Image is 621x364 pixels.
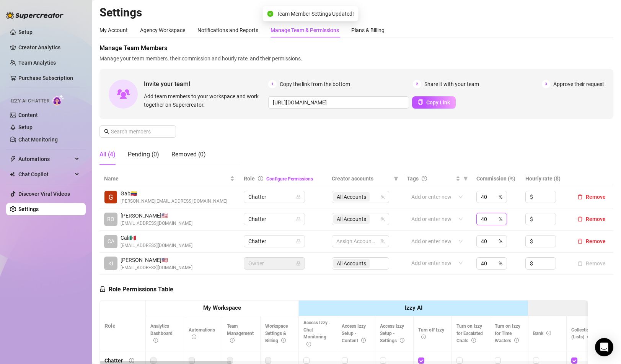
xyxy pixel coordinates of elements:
span: delete [577,239,583,244]
a: Setup [18,29,33,35]
div: Agency Workspace [140,26,185,34]
img: Gab [104,191,117,203]
th: Commission (%) [472,171,521,186]
span: question-circle [422,176,427,181]
a: Setup [18,124,33,130]
span: [EMAIL_ADDRESS][DOMAIN_NAME] [121,242,192,249]
span: info-circle [546,331,551,335]
span: Tags [407,174,419,183]
span: Cali 🇲🇽 [121,234,192,242]
span: lock [99,286,106,292]
span: info-circle [400,338,404,343]
span: filter [463,176,468,181]
strong: My Workspace [203,304,241,311]
span: info-circle [192,335,196,339]
span: check-circle [267,11,274,17]
span: team [380,217,385,221]
span: All Accounts [337,193,366,201]
span: KI [108,259,113,268]
span: All Accounts [333,192,370,201]
span: Turn off Izzy [418,327,444,340]
span: info-circle [587,335,592,339]
span: Izzy AI Chatter [11,97,49,105]
span: All Accounts [337,215,366,223]
span: Automations [18,153,73,165]
th: Name [99,171,239,186]
span: Owner [248,258,300,269]
button: Remove [574,259,609,268]
th: Hourly rate ($) [521,171,570,186]
th: Role [100,301,146,351]
span: Chatter [248,191,300,203]
span: info-circle [361,338,366,343]
span: lock [296,195,301,199]
span: [EMAIL_ADDRESS][DOMAIN_NAME] [121,264,192,271]
span: CA [108,237,114,245]
span: Add team members to your workspace and work together on Supercreator. [144,92,265,109]
img: AI Chatter [52,94,64,106]
span: Team Management [227,323,254,343]
span: Creator accounts [332,174,391,183]
span: [PERSON_NAME] 🇺🇸 [121,211,192,220]
span: Manage Team Members [99,44,613,53]
span: Workspace Settings & Billing [265,323,288,343]
span: Copy Link [426,99,450,106]
button: Copy Link [412,96,456,109]
span: lock [296,217,301,221]
span: delete [577,216,583,222]
span: Copy the link from the bottom [280,80,350,88]
span: Chat Copilot [18,168,73,180]
span: filter [394,176,398,181]
span: Automations [189,327,215,340]
span: team [380,239,385,244]
span: info-circle [129,358,134,363]
span: thunderbolt [10,156,16,162]
span: team [380,195,385,199]
span: Role [244,175,255,182]
span: info-circle [153,338,158,343]
span: 2 [413,80,421,88]
span: Collections (Lists) [571,327,594,340]
div: All (4) [99,150,116,159]
span: filter [392,173,400,184]
span: Access Izzy Setup - Settings [380,323,404,343]
span: Access Izzy - Chat Monitoring [303,320,331,347]
span: Team Member Settings Updated! [277,10,354,18]
a: Discover Viral Videos [18,191,70,197]
img: logo-BBDzfeDw.svg [6,11,64,19]
span: Turn on Izzy for Escalated Chats [456,323,483,343]
span: Bank [533,331,551,336]
span: lock [296,261,301,266]
span: Approve their request [553,80,604,88]
a: Creator Analytics [18,41,80,54]
span: Chatter [248,213,300,225]
h2: Settings [99,5,613,20]
span: 3 [542,80,550,88]
span: info-circle [230,338,235,343]
a: Purchase Subscription [18,75,73,81]
span: Name [104,174,228,183]
span: [PERSON_NAME] 🇺🇸 [121,256,192,264]
span: copy [418,99,423,105]
button: Remove [574,192,609,201]
div: Notifications and Reports [197,26,258,34]
button: Remove [574,237,609,246]
span: lock [296,239,301,244]
span: Share it with your team [424,80,479,88]
h5: Role Permissions Table [99,285,173,294]
a: Content [18,112,38,118]
div: Plans & Billing [351,26,385,34]
div: My Account [99,26,128,34]
span: info-circle [306,342,311,346]
span: All Accounts [333,214,370,224]
span: [EMAIL_ADDRESS][DOMAIN_NAME] [121,220,192,227]
span: filter [462,173,469,184]
span: info-circle [421,335,426,339]
span: info-circle [258,176,263,181]
strong: Izzy AI [405,304,422,311]
span: Invite your team! [144,79,268,89]
button: Remove [574,214,609,224]
span: Manage your team members, their commission and hourly rate, and their permissions. [99,54,613,63]
span: RO [107,215,114,223]
input: Search members [111,127,165,136]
